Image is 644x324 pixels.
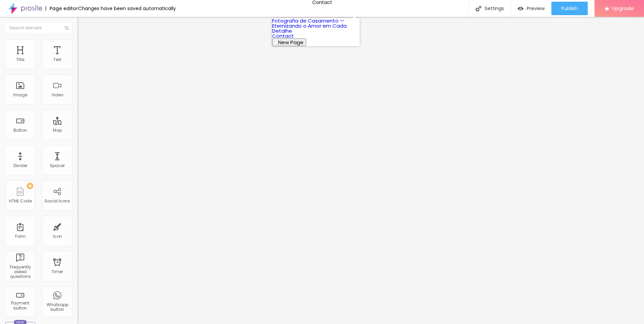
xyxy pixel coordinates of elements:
div: Spacer [50,163,65,168]
span: Publish [561,6,578,11]
div: Title [16,57,24,62]
div: Video [52,93,63,97]
a: Fotografia de Casamento — Eternizando o Amor em Cada Detalhe [272,17,347,34]
div: Divider [13,163,27,168]
span: New Page [278,39,303,46]
div: Text [53,57,61,62]
button: New Page [272,38,306,46]
div: Timer [52,269,63,274]
span: Preview [527,6,545,11]
div: Social Icons [44,199,70,203]
iframe: Editor [77,17,644,324]
div: Frequently asked questions [7,265,33,279]
img: Icone [476,6,481,11]
div: Button [13,128,27,133]
input: Search element [5,22,72,34]
div: Payment button [7,301,33,311]
div: Changes have been saved automatically [78,6,176,11]
div: Icon [53,234,62,239]
img: view-1.svg [518,6,523,11]
img: Icone [65,26,69,30]
button: Publish [551,2,588,15]
span: Upgrade [612,5,634,11]
div: HTML Code [9,199,32,203]
div: Page editor [45,6,78,11]
button: Preview [511,2,551,15]
a: Contact [272,32,294,39]
div: Map [53,128,62,133]
div: Form [15,234,26,239]
div: Whatsapp button [44,302,70,312]
div: Image [13,93,27,97]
